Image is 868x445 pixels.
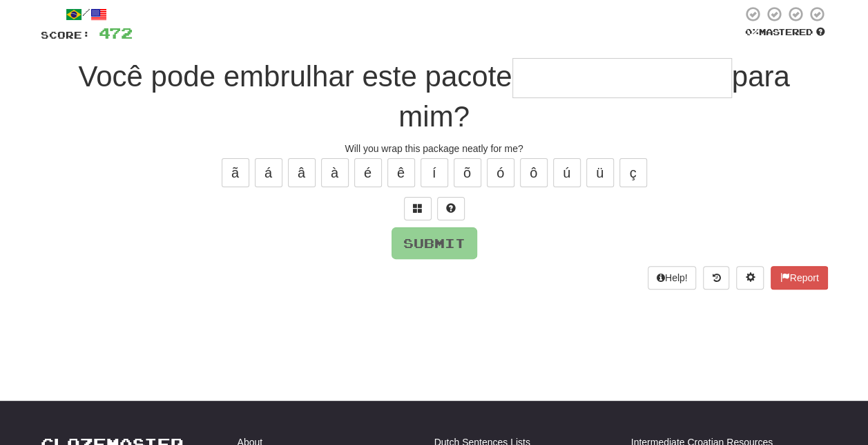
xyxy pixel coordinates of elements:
[619,158,647,187] button: ç
[354,158,382,187] button: é
[703,266,729,290] button: Round history (alt+y)
[421,158,448,187] button: í
[392,227,477,259] button: Submit
[771,266,827,290] button: Report
[222,158,249,187] button: ã
[99,24,133,41] span: 472
[454,158,481,187] button: õ
[288,158,316,187] button: â
[78,60,512,93] span: Você pode embrulhar este pacote
[387,158,415,187] button: ê
[41,6,133,23] div: /
[648,266,697,290] button: Help!
[41,142,828,155] div: Will you wrap this package neatly for me?
[398,60,789,133] span: para mim?
[437,197,465,220] button: Single letter hint - you only get 1 per sentence and score half the points! alt+h
[41,29,90,41] span: Score:
[321,158,349,187] button: à
[553,158,581,187] button: ú
[586,158,614,187] button: ü
[520,158,548,187] button: ô
[404,197,432,220] button: Switch sentence to multiple choice alt+p
[745,26,759,37] span: 0 %
[742,26,828,39] div: Mastered
[487,158,514,187] button: ó
[255,158,282,187] button: á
